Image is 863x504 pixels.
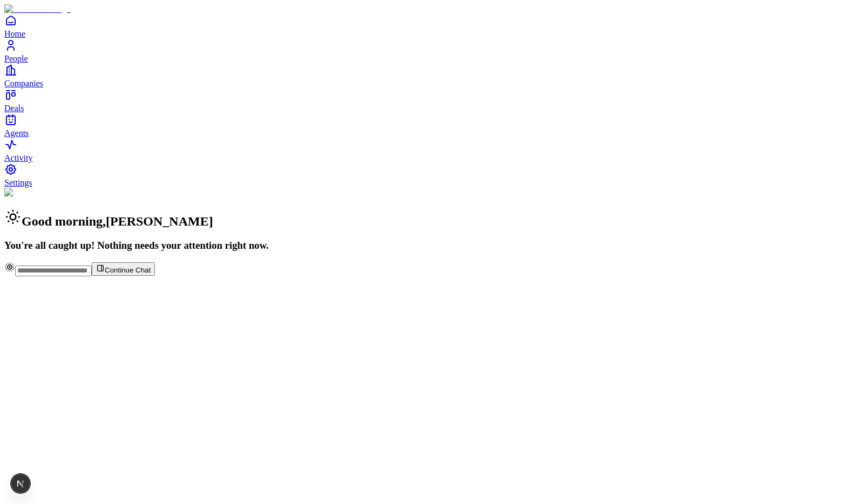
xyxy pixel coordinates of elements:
span: Home [4,29,25,38]
a: Settings [4,163,859,187]
h3: You're all caught up! Nothing needs your attention right now. [4,240,859,251]
div: Continue Chat [4,262,859,276]
span: People [4,54,28,63]
a: Companies [4,64,859,88]
a: Activity [4,138,859,162]
a: People [4,39,859,63]
span: Continue Chat [105,266,151,274]
span: Activity [4,153,32,162]
span: Deals [4,104,24,113]
span: Agents [4,128,29,138]
span: Settings [4,178,32,187]
img: Background [4,188,55,197]
a: Deals [4,88,859,113]
a: Home [4,14,859,38]
button: Continue Chat [92,262,155,276]
span: Companies [4,79,43,88]
img: Item Brain Logo [4,4,71,14]
h2: Good morning , [PERSON_NAME] [4,208,859,229]
a: Agents [4,113,859,138]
